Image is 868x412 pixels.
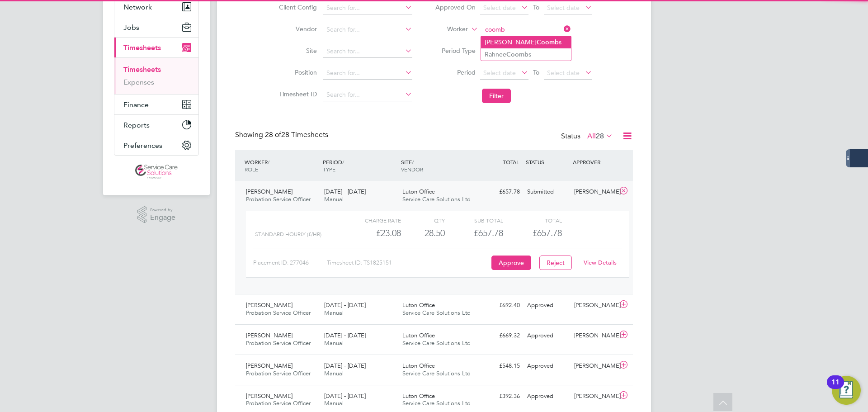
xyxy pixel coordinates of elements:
[123,121,150,129] span: Reports
[524,185,571,199] div: Submitted
[483,4,516,12] span: Select date
[435,47,476,55] label: Period Type
[235,130,330,140] div: Showing
[255,231,321,237] span: Standard Hourly (£/HR)
[547,4,580,12] span: Select date
[137,206,176,223] a: Powered byEngage
[547,69,580,77] span: Select date
[114,95,198,114] button: Finance
[412,158,414,166] span: /
[324,369,344,377] span: Manual
[246,362,292,369] span: [PERSON_NAME]
[114,57,198,94] div: Timesheets
[524,154,571,170] div: STATUS
[114,38,198,57] button: Timesheets
[123,43,161,52] span: Timesheets
[503,158,519,166] span: TOTAL
[246,195,311,203] span: Probation Service Officer
[246,339,311,347] span: Probation Service Officer
[246,392,292,400] span: [PERSON_NAME]
[245,166,258,173] span: ROLE
[506,51,528,58] b: Coomb
[587,132,613,141] label: All
[324,392,366,400] span: [DATE] - [DATE]
[123,23,139,32] span: Jobs
[476,185,524,199] div: £657.78
[401,226,445,241] div: 28.50
[571,389,618,404] div: [PERSON_NAME]
[481,48,571,61] li: Rahnee s
[571,328,618,343] div: [PERSON_NAME]
[324,309,344,317] span: Manual
[114,17,198,37] button: Jobs
[832,376,861,405] button: Open Resource Center, 11 new notifications
[539,256,572,270] button: Reject
[571,154,618,170] div: APPROVER
[530,66,542,78] span: To
[114,165,199,179] a: Go to home page
[150,206,175,214] span: Powered by
[246,188,292,195] span: [PERSON_NAME]
[482,24,571,36] input: Search for...
[481,36,571,48] li: [PERSON_NAME] s
[265,130,281,139] span: 28 of
[324,331,366,339] span: [DATE] - [DATE]
[402,301,435,309] span: Luton Office
[276,25,317,33] label: Vendor
[399,154,477,177] div: SITE
[323,45,412,58] input: Search for...
[268,158,269,166] span: /
[483,69,516,77] span: Select date
[150,214,175,222] span: Engage
[530,1,542,13] span: To
[123,78,154,86] a: Expenses
[276,90,317,98] label: Timesheet ID
[123,141,162,150] span: Preferences
[276,68,317,76] label: Position
[246,331,292,339] span: [PERSON_NAME]
[324,195,344,203] span: Manual
[276,3,317,11] label: Client Config
[402,362,435,369] span: Luton Office
[246,309,311,317] span: Probation Service Officer
[401,166,423,173] span: VENDOR
[476,389,524,404] div: £392.36
[402,339,471,347] span: Service Care Solutions Ltd
[571,359,618,374] div: [PERSON_NAME]
[503,215,561,226] div: Total
[324,362,366,369] span: [DATE] - [DATE]
[327,256,489,270] div: Timesheet ID: TS1825151
[571,298,618,313] div: [PERSON_NAME]
[402,399,471,407] span: Service Care Solutions Ltd
[114,115,198,135] button: Reports
[524,298,571,313] div: Approved
[246,301,292,309] span: [PERSON_NAME]
[584,259,617,266] a: View Details
[537,38,559,46] b: Coomb
[533,227,562,238] span: £657.78
[321,154,399,177] div: PERIOD
[135,165,178,179] img: servicecare-logo-retina.png
[123,3,152,11] span: Network
[596,132,604,141] span: 28
[342,158,344,166] span: /
[402,369,471,377] span: Service Care Solutions Ltd
[253,256,327,270] div: Placement ID: 277046
[476,298,524,313] div: £692.40
[323,67,412,80] input: Search for...
[491,256,531,270] button: Approve
[401,215,445,226] div: QTY
[524,328,571,343] div: Approved
[402,188,435,195] span: Luton Office
[561,130,615,143] div: Status
[402,331,435,339] span: Luton Office
[524,389,571,404] div: Approved
[323,24,412,36] input: Search for...
[482,89,511,103] button: Filter
[343,215,401,226] div: Charge rate
[571,185,618,199] div: [PERSON_NAME]
[476,328,524,343] div: £669.32
[123,100,149,109] span: Finance
[402,309,471,317] span: Service Care Solutions Ltd
[246,369,311,377] span: Probation Service Officer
